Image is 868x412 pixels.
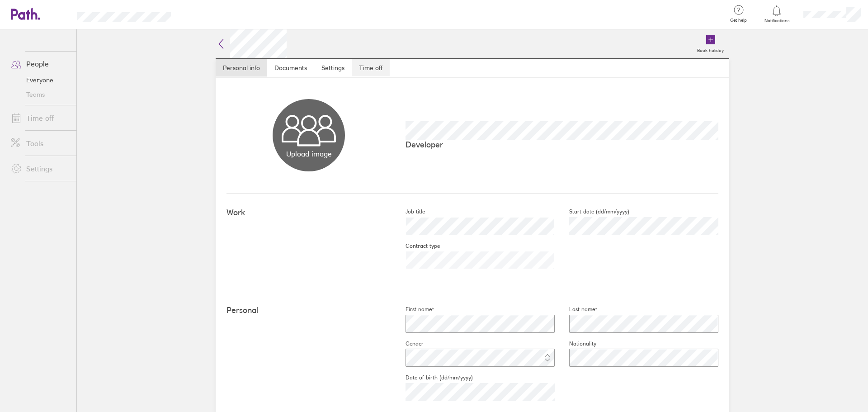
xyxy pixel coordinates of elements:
[762,18,792,24] span: Notifications
[4,134,76,152] a: Tools
[391,340,424,347] label: Gender
[724,18,753,23] span: Get help
[4,109,76,127] a: Time off
[762,5,792,24] a: Notifications
[4,73,76,87] a: Everyone
[226,208,391,218] h4: Work
[216,59,267,77] a: Personal info
[4,87,76,102] a: Teams
[391,374,473,381] label: Date of birth (dd/mm/yyyy)
[226,306,391,315] h4: Personal
[391,208,425,215] label: Job title
[391,242,440,250] label: Contract type
[352,59,390,77] a: Time off
[555,306,597,313] label: Last name*
[267,59,314,77] a: Documents
[4,160,76,178] a: Settings
[555,208,629,215] label: Start date (dd/mm/yyyy)
[4,55,76,73] a: People
[391,306,434,313] label: First name*
[692,45,729,53] label: Book holiday
[314,59,352,77] a: Settings
[406,140,718,149] p: Developer
[555,340,596,347] label: Nationality
[692,29,729,58] a: Book holiday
